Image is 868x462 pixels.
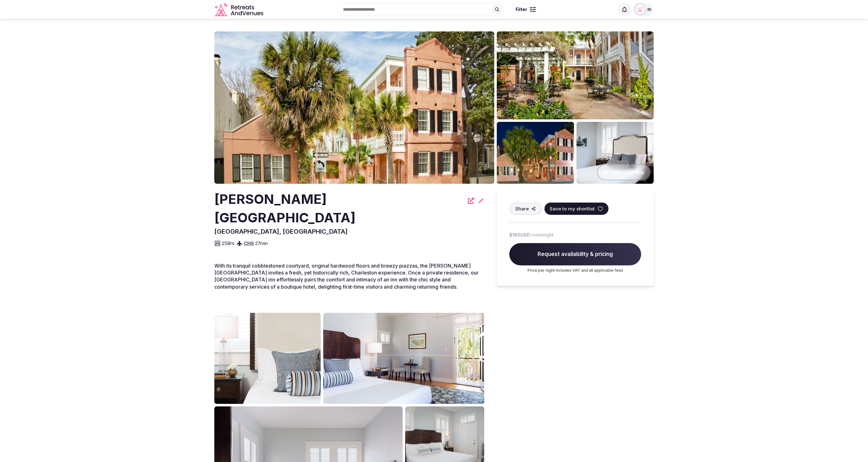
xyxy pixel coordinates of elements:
img: Venue gallery photo [323,313,484,404]
img: Venue gallery photo [214,313,321,404]
span: Share [515,205,529,212]
span: room/night [531,232,554,238]
img: Venue gallery photo [497,31,654,119]
img: miaceralde [636,5,645,14]
h2: [PERSON_NAME][GEOGRAPHIC_DATA] [214,190,464,227]
span: 27 min [255,240,268,247]
span: Request availability & pricing [509,243,641,266]
span: With its tranquil cobblestoned courtyard, original hardwood floors and breezy piazzas, the [PERSO... [214,263,479,290]
img: Venue cover photo [214,31,494,184]
button: View all photos [597,164,651,181]
a: Visit the homepage [214,3,265,17]
button: Save to my shortlist [544,203,608,215]
button: Share [509,203,542,215]
span: 25 Brs [222,240,234,247]
span: [GEOGRAPHIC_DATA], [GEOGRAPHIC_DATA] [214,228,348,235]
p: Price per night includes VAT and all applicable fees [509,268,641,273]
button: Filter [512,3,540,15]
span: $160 USD [509,232,530,238]
svg: Retreats and Venues company logo [214,3,265,17]
img: Venue gallery photo [576,122,654,184]
span: Filter [516,6,527,13]
span: Save to my shortlist [549,205,595,212]
a: CHS [244,240,254,246]
img: Venue gallery photo [497,122,574,184]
